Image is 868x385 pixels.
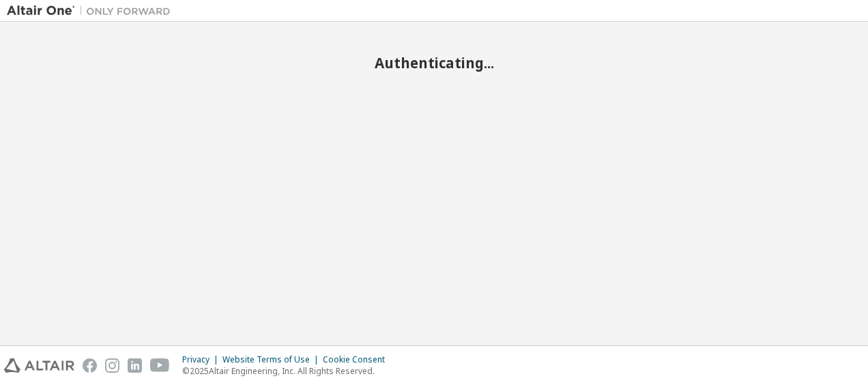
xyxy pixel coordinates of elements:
[7,4,177,18] img: Altair One
[150,358,170,373] img: youtube.svg
[4,358,74,373] img: altair_logo.svg
[323,354,393,365] div: Cookie Consent
[182,365,393,377] p: © 2025 Altair Engineering, Inc. All Rights Reserved.
[83,358,97,373] img: facebook.svg
[222,354,323,365] div: Website Terms of Use
[128,358,142,373] img: linkedin.svg
[182,354,222,365] div: Privacy
[105,358,119,373] img: instagram.svg
[7,54,861,72] h2: Authenticating...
